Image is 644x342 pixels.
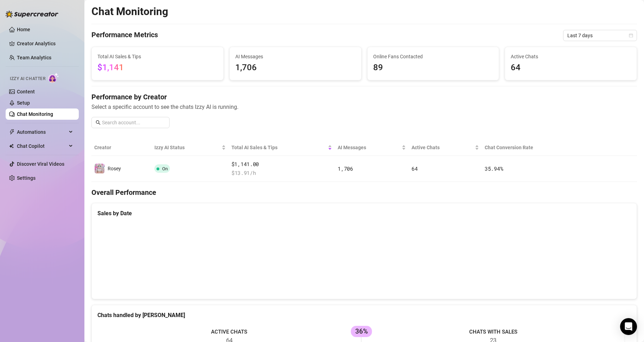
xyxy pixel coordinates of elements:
[97,63,124,72] span: $1,141
[567,30,633,41] span: Last 7 days
[91,92,637,102] h4: Performance by Creator
[231,169,332,177] span: $ 13.91 /h
[373,53,493,60] span: Online Fans Contacted
[511,53,631,60] span: Active Chats
[17,27,30,32] a: Home
[629,33,633,38] span: calendar
[9,129,15,135] span: thunderbolt
[96,120,101,125] span: search
[409,139,482,156] th: Active Chats
[95,164,104,173] img: Rosey
[97,311,631,320] div: Chats handled by [PERSON_NAME]
[231,144,327,151] span: Total AI Sales & Tips
[97,53,218,60] span: Total AI Sales & Tips
[91,5,168,18] h2: Chat Monitoring
[17,100,30,106] a: Setup
[231,160,332,169] span: $1,141.00
[235,61,356,74] span: 1,706
[17,55,51,60] a: Team Analytics
[9,144,14,149] img: Chat Copilot
[17,111,53,117] a: Chat Monitoring
[10,75,45,82] span: Izzy AI Chatter
[229,139,335,156] th: Total AI Sales & Tips
[17,175,36,181] a: Settings
[485,165,503,172] span: 35.94 %
[154,144,220,151] span: Izzy AI Status
[335,139,409,156] th: AI Messages
[91,188,637,197] h4: Overall Performance
[412,144,473,151] span: Active Chats
[482,139,582,156] th: Chat Conversion Rate
[373,61,493,74] span: 89
[102,119,165,126] input: Search account...
[235,53,356,60] span: AI Messages
[412,165,417,172] span: 64
[511,61,631,74] span: 64
[17,38,73,49] a: Creator Analytics
[48,73,59,83] img: AI Chatter
[338,165,353,172] span: 1,706
[91,30,158,41] h4: Performance Metrics
[91,139,152,156] th: Creator
[17,89,35,94] a: Content
[17,161,64,167] a: Discover Viral Videos
[91,103,637,111] span: Select a specific account to see the chats Izzy AI is running.
[97,209,631,218] div: Sales by Date
[152,139,229,156] th: Izzy AI Status
[338,144,400,151] span: AI Messages
[6,11,58,18] img: logo-BBDzfeDw.svg
[162,166,168,171] span: On
[108,166,121,171] span: Rosey
[17,126,67,138] span: Automations
[17,140,67,152] span: Chat Copilot
[620,318,637,335] div: Open Intercom Messenger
